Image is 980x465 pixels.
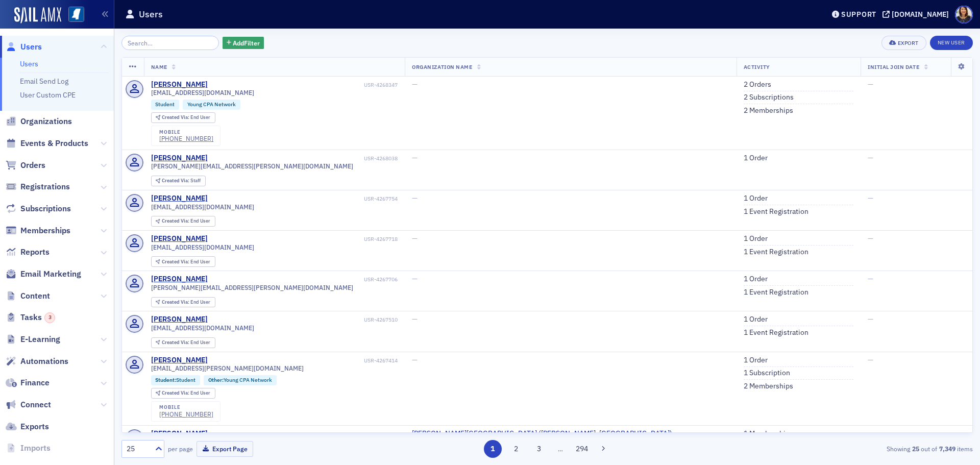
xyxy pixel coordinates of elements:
[151,364,304,372] span: [EMAIL_ADDRESS][PERSON_NAME][DOMAIN_NAME]
[209,431,398,437] div: USR-4267319
[868,429,873,438] span: —
[204,375,277,385] div: Other:
[68,7,84,22] img: SailAMX
[20,181,70,192] span: Registrations
[20,312,55,323] span: Tasks
[162,177,190,184] span: Created Via :
[151,176,206,186] div: Created Via: Staff
[151,234,208,243] div: [PERSON_NAME]
[20,90,76,100] a: User Custom CPE
[209,82,398,88] div: USR-4268347
[44,312,55,323] div: 3
[151,356,208,365] a: [PERSON_NAME]
[121,36,219,50] input: Search…
[20,377,50,388] span: Finance
[868,193,873,203] span: —
[412,234,418,243] span: —
[696,444,973,453] div: Showing out of items
[744,356,768,365] a: 1 Order
[209,236,398,242] div: USR-4267718
[208,377,272,383] a: Other:Young CPA Network
[6,268,81,280] a: Email Marketing
[412,153,418,162] span: —
[6,138,88,149] a: Events & Products
[744,288,808,297] a: 1 Event Registration
[744,328,808,337] a: 1 Event Registration
[20,138,88,149] span: Events & Products
[14,7,61,23] img: SailAMX
[883,11,952,18] button: [DOMAIN_NAME]
[20,77,68,86] a: Email Send Log
[744,248,808,257] a: 1 Event Registration
[868,63,919,70] span: Initial Join Date
[573,440,591,458] button: 294
[168,444,193,453] label: per page
[412,429,672,438] span: Alcorn State University (Lorman, MS)
[127,444,149,454] div: 25
[151,375,201,385] div: Student:
[20,160,45,171] span: Orders
[744,207,808,216] a: 1 Event Registration
[162,340,210,346] div: End User
[151,80,208,89] a: [PERSON_NAME]
[20,334,60,345] span: E-Learning
[20,225,70,236] span: Memberships
[162,258,190,265] span: Created Via :
[6,443,51,454] a: Imports
[159,129,213,135] div: mobile
[868,153,873,162] span: —
[6,334,60,345] a: E-Learning
[744,429,790,438] a: 1 Membership
[412,355,418,364] span: —
[937,444,957,453] strong: 7,349
[151,429,208,438] a: [PERSON_NAME]
[955,6,973,23] span: Profile
[151,63,167,70] span: Name
[151,112,215,123] div: Created Via: End User
[209,357,398,364] div: USR-4267414
[20,399,51,410] span: Connect
[61,7,84,24] a: View Homepage
[233,38,260,47] span: Add Filter
[744,154,768,163] a: 1 Order
[209,276,398,283] div: USR-4267706
[412,63,472,70] span: Organization Name
[6,312,55,323] a: Tasks3
[744,194,768,203] a: 1 Order
[892,10,949,19] div: [DOMAIN_NAME]
[744,315,768,324] a: 1 Order
[151,162,353,170] span: [PERSON_NAME][EMAIL_ADDRESS][PERSON_NAME][DOMAIN_NAME]
[744,382,793,391] a: 2 Memberships
[151,154,208,163] a: [PERSON_NAME]
[162,259,210,265] div: End User
[6,377,50,388] a: Finance
[744,234,768,243] a: 1 Order
[841,10,876,19] div: Support
[209,155,398,162] div: USR-4268038
[868,80,873,89] span: —
[151,275,208,284] div: [PERSON_NAME]
[412,314,418,324] span: —
[744,63,770,70] span: Activity
[507,440,525,458] button: 2
[159,410,213,418] a: [PHONE_NUMBER]
[930,36,973,50] a: New User
[162,339,190,346] span: Created Via :
[6,160,45,171] a: Orders
[20,443,51,454] span: Imports
[868,234,873,243] span: —
[20,247,50,258] span: Reports
[187,101,236,108] a: Young CPA Network
[6,225,70,236] a: Memberships
[139,8,163,20] h1: Users
[151,194,208,203] a: [PERSON_NAME]
[159,404,213,410] div: mobile
[6,421,49,432] a: Exports
[162,218,210,224] div: End User
[412,193,418,203] span: —
[162,114,190,120] span: Created Via :
[209,316,398,323] div: USR-4267510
